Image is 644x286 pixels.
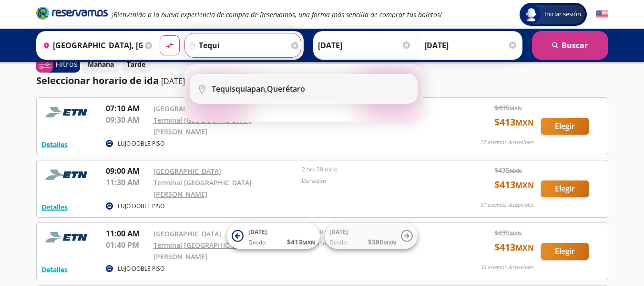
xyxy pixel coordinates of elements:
[596,9,608,21] button: English
[515,180,534,191] small: MXN
[36,6,108,20] i: Brand Logo
[212,84,305,94] div: Querétaro
[494,240,534,254] span: $ 413
[227,223,320,249] button: [DATE]Desde:$413MXN
[494,115,534,129] span: $ 413
[248,228,267,236] span: [DATE]
[106,239,149,251] p: 01:40 PM
[153,178,252,199] a: Terminal [GEOGRAPHIC_DATA][PERSON_NAME]
[112,10,442,19] em: ¡Bienvenido a la nueva experiencia de compra de Reservamos, una forma más sencilla de comprar tus...
[302,177,446,185] p: Duración
[153,167,221,176] a: [GEOGRAPHIC_DATA]
[127,59,145,69] p: Tarde
[41,165,94,184] img: RESERVAMOS
[510,230,522,237] small: MXN
[494,228,522,238] span: $ 435
[515,243,534,253] small: MXN
[36,6,108,23] a: Brand Logo
[510,105,522,112] small: MXN
[383,239,396,246] small: MXN
[118,265,164,273] p: LUJO DOBLE PISO
[82,55,119,74] button: Mañana
[480,201,534,209] p: 31 asientos disponibles
[494,178,534,192] span: $ 413
[287,237,315,247] span: $ 413
[122,55,151,74] button: Tarde
[494,165,522,175] span: $ 435
[41,103,94,122] img: RESERVAMOS
[153,104,221,113] a: [GEOGRAPHIC_DATA]
[494,103,522,113] span: $ 435
[36,56,80,73] button: 0Filtros
[55,58,78,70] p: Filtros
[541,10,585,19] span: Iniciar sesión
[118,139,164,148] p: LUJO DOBLE PISO
[41,228,94,247] img: RESERVAMOS
[106,103,149,114] p: 07:10 AM
[424,33,518,57] input: Opcional
[39,33,143,57] input: Buscar Origen
[88,59,114,69] p: Mañana
[153,229,221,238] a: [GEOGRAPHIC_DATA]
[41,139,68,149] button: Detalles
[541,118,589,135] button: Elegir
[36,74,159,88] p: Seleccionar horario de ida
[153,116,252,136] a: Terminal [GEOGRAPHIC_DATA][PERSON_NAME]
[106,177,149,188] p: 11:30 AM
[368,237,396,247] span: $ 380
[118,202,164,211] p: LUJO DOBLE PISO
[212,84,267,94] b: Tequisquiapan,
[541,180,589,197] button: Elegir
[480,138,534,147] p: 27 asientos disponibles
[185,33,289,57] input: Buscar Destino
[515,117,534,128] small: MXN
[329,228,348,236] span: [DATE]
[161,75,185,87] p: [DATE]
[248,238,267,247] span: Desde:
[153,241,252,261] a: Terminal [GEOGRAPHIC_DATA][PERSON_NAME]
[318,33,411,57] input: Elegir Fecha
[41,265,68,275] button: Detalles
[329,238,348,247] span: Desde:
[510,167,522,174] small: MXN
[106,228,149,239] p: 11:00 AM
[480,264,534,272] p: 36 asientos disponibles
[541,243,589,260] button: Elegir
[302,239,315,246] small: MXN
[325,223,418,249] button: [DATE]Desde:$380MXN
[532,31,608,60] button: Buscar
[41,202,68,212] button: Detalles
[302,165,446,174] p: 2 hrs 30 mins
[106,165,149,177] p: 09:00 AM
[106,114,149,126] p: 09:30 AM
